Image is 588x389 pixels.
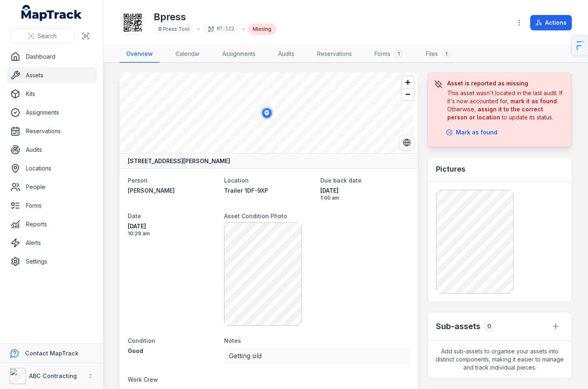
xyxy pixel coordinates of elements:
[224,187,268,194] span: Trailer 1DF-9XP
[320,177,362,184] span: Due back date
[510,98,557,104] strong: mark it as found
[6,160,97,176] a: Locations
[21,5,82,21] a: MapTrack
[399,135,415,150] button: Switch to Satellite View
[128,177,148,184] span: Person
[120,46,159,63] a: Overview
[320,195,410,201] span: 1:00 am
[447,106,543,121] strong: assign it to the correct person or location
[6,198,97,214] a: Forms
[224,337,241,344] span: Notes
[128,213,141,219] span: Date
[6,49,97,65] a: Dashboard
[484,321,495,332] div: 0
[447,89,565,121] div: This asset wasn't located in the last audit. If it's now accounted for, . Otherwise, to update it...
[6,123,97,139] a: Reservations
[128,376,158,383] span: Work Crew
[6,67,97,83] a: Assets
[128,230,218,237] span: 10:29 am
[419,46,457,63] a: Files1
[6,179,97,195] a: People
[224,213,287,219] span: Asset Condition Photo
[128,187,218,195] a: [PERSON_NAME]
[120,72,414,153] canvas: Map
[6,235,97,251] a: Alerts
[393,49,403,59] div: 1
[402,88,414,100] button: Zoom out
[320,187,410,201] time: 31/03/2025, 1:00:00 am
[224,187,314,195] a: Trailer 1DF-9XP
[128,337,155,344] span: Condition
[25,350,78,357] strong: Contact MapTrack
[248,23,276,35] div: Missing
[402,77,414,88] button: Zoom in
[203,23,239,35] div: MT-122
[368,46,410,63] a: Forms1
[169,46,206,63] a: Calendar
[10,28,75,44] button: Search
[6,253,97,270] a: Settings
[436,321,480,332] h2: Sub-assets
[530,15,572,30] button: Actions
[436,164,465,175] h3: Pictures
[447,79,565,87] h3: Asset is reported as missing
[159,26,189,32] span: B Press Tool
[311,46,358,63] a: Reservations
[224,177,249,184] span: Location
[6,86,97,102] a: Kits
[6,142,97,158] a: Audits
[6,216,97,232] a: Reports
[128,347,143,354] span: Good
[229,350,405,361] p: Getting old
[441,125,503,140] button: Mark as found
[320,187,410,195] span: [DATE]
[128,222,218,237] time: 26/03/2025, 10:29:16 am
[29,372,77,379] strong: ABC Contracting
[38,32,57,40] span: Search
[128,157,230,165] strong: [STREET_ADDRESS][PERSON_NAME]
[428,341,571,378] span: Add sub-assets to organise your assets into distinct components, making it easier to manage and t...
[154,11,276,23] h1: Bpress
[6,104,97,121] a: Assignments
[272,46,301,63] a: Audits
[128,222,218,230] span: [DATE]
[441,49,451,59] div: 1
[216,46,262,63] a: Assignments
